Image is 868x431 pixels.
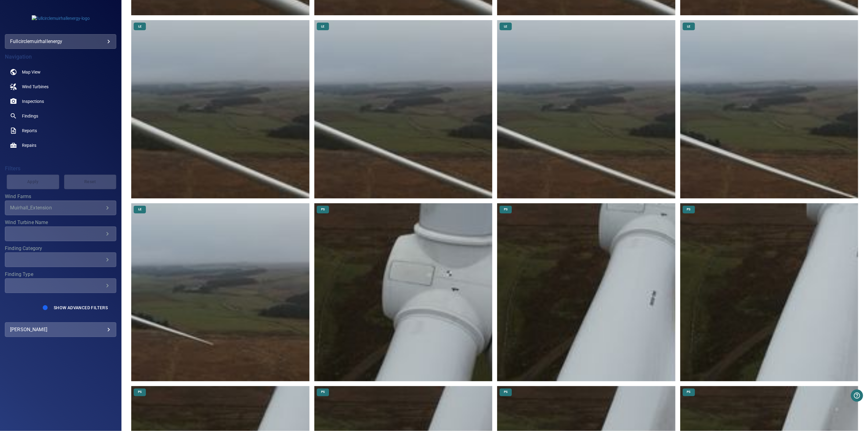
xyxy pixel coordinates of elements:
[683,207,694,212] span: PS
[5,54,116,60] h4: Navigation
[10,205,104,211] div: Muirhall_Extension
[5,138,116,153] a: repairs noActive
[317,24,328,29] span: LE
[5,79,116,94] a: windturbines noActive
[5,252,116,267] div: Finding Category
[5,226,116,241] div: Wind Turbine Name
[5,94,116,109] a: inspections noActive
[683,390,694,394] span: PS
[135,207,145,212] span: LE
[135,24,145,29] span: LE
[5,165,116,172] h4: Filters
[10,37,111,46] div: fullcirclemuirhallenergy
[5,194,116,199] label: Wind Farms
[5,278,116,293] div: Finding Type
[54,305,108,310] span: Show Advanced Filters
[5,201,116,215] div: Wind Farms
[5,246,116,251] label: Finding Category
[22,142,36,148] span: Repairs
[5,123,116,138] a: reports noActive
[22,69,41,75] span: Map View
[501,24,511,29] span: LE
[500,207,511,212] span: PS
[22,98,44,104] span: Inspections
[683,24,694,29] span: LE
[22,84,49,90] span: Wind Turbines
[10,325,111,335] div: [PERSON_NAME]
[22,128,37,134] span: Reports
[5,220,116,225] label: Wind Turbine Name
[5,109,116,123] a: findings noActive
[5,272,116,277] label: Finding Type
[134,390,145,394] span: PS
[22,113,38,119] span: Findings
[32,15,90,21] img: fullcirclemuirhallenergy-logo
[5,65,116,79] a: map noActive
[5,34,116,49] div: fullcirclemuirhallenergy
[317,207,328,212] span: PS
[317,390,328,394] span: PS
[50,303,111,313] button: Show Advanced Filters
[500,390,511,394] span: PS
